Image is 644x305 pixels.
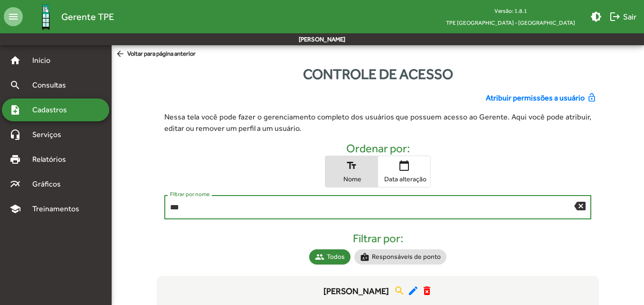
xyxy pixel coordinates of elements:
span: TPE [GEOGRAPHIC_DATA] - [GEOGRAPHIC_DATA] [438,17,583,29]
a: Gerente TPE [23,1,114,32]
mat-icon: headset_mic [9,129,21,140]
mat-icon: home [9,55,21,66]
mat-icon: print [9,154,21,165]
mat-icon: search [9,79,21,91]
mat-icon: edit [407,285,419,296]
span: Serviços [27,129,74,140]
button: Sair [606,8,640,25]
mat-icon: calendar_today [398,160,410,171]
mat-icon: text_fields [346,160,357,171]
span: Relatórios [27,154,78,165]
span: Início [27,55,64,66]
span: Data alteração [380,175,428,183]
div: Nessa tela você pode fazer o gerenciamento completo dos usuários que possuem acesso ao Gerente. A... [164,111,591,134]
mat-icon: logout [609,11,621,22]
span: Nome [328,175,375,183]
span: Consultas [27,79,78,91]
mat-icon: lock_open [587,93,599,103]
mat-icon: school [9,203,21,215]
h4: Filtrar por: [353,232,403,246]
div: Versão: 1.8.1 [438,5,583,17]
mat-icon: delete_forever [421,285,433,296]
span: [PERSON_NAME] [323,285,389,297]
span: Gerente TPE [61,9,114,24]
mat-icon: badge [360,252,369,262]
button: Nome [325,156,378,187]
span: Voltar para página anterior [115,49,196,59]
span: Sair [609,8,636,25]
mat-icon: backspace [574,200,586,211]
mat-icon: multiline_chart [9,178,21,190]
mat-chip: Todos [309,249,350,265]
mat-icon: note_add [9,104,21,116]
mat-chip: Responsáveis de ponto [354,249,446,265]
div: Controle de acesso [112,63,644,85]
mat-icon: search [394,285,405,296]
mat-icon: brightness_medium [590,11,602,22]
h4: Ordenar por: [346,142,410,156]
span: Atribuir permissões a usuário [486,92,585,104]
mat-icon: menu [4,7,23,26]
span: Cadastros [27,104,79,116]
span: Treinamentos [27,203,91,215]
button: Data alteração [378,156,430,187]
span: Gráficos [27,178,74,190]
img: Logo [30,1,61,32]
mat-icon: group [315,252,324,262]
mat-icon: arrow_back [115,49,127,59]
